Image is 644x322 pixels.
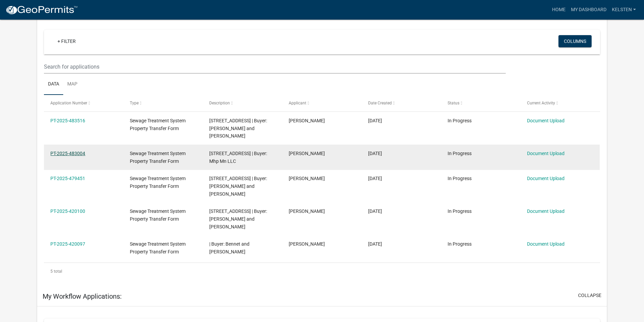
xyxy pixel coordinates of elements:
span: 204 EAST ST S | Buyer: Mhp Mn LLC [209,151,267,164]
a: Document Upload [527,151,565,156]
datatable-header-cell: Application Number [44,95,123,111]
a: My Dashboard [568,3,609,16]
a: Document Upload [527,176,565,181]
a: Document Upload [527,241,565,247]
span: Kelsey Stender [289,208,325,214]
datatable-header-cell: Date Created [362,95,441,111]
div: 5 total [44,263,600,280]
span: Sewage Treatment System Property Transfer Form [130,208,186,222]
span: Kelsey Stender [289,151,325,156]
datatable-header-cell: Applicant [282,95,362,111]
span: | Buyer: Bennet and Trisha Stich [209,241,249,254]
span: Kelsey Stender [289,118,325,123]
span: Sewage Treatment System Property Transfer Form [130,151,186,164]
span: Sewage Treatment System Property Transfer Form [130,176,186,189]
span: In Progress [448,151,472,156]
a: Document Upload [527,208,565,214]
span: Sewage Treatment System Property Transfer Form [130,118,186,131]
span: Date Created [368,101,392,105]
a: PT-2025-483004 [50,151,85,156]
a: PT-2025-420097 [50,241,85,247]
span: 09/23/2025 [368,151,382,156]
span: In Progress [448,241,472,247]
input: Search for applications [44,60,505,74]
span: Sewage Treatment System Property Transfer Form [130,241,186,254]
span: In Progress [448,118,472,123]
a: Map [63,74,81,95]
datatable-header-cell: Type [123,95,203,111]
span: 09/16/2025 [368,176,382,181]
span: 09/24/2025 [368,118,382,123]
a: Document Upload [527,118,565,123]
div: collapse [37,18,607,287]
span: Kelsey Stender [289,241,325,247]
span: In Progress [448,208,472,214]
span: 121 NORTH SHORE DR | Buyer: David Buck and Esther Buck [209,176,267,197]
a: + Filter [52,35,81,47]
button: collapse [578,292,601,299]
span: Type [130,101,139,105]
a: Home [549,3,568,16]
a: Kelsten [609,3,639,16]
span: 514 SUMMIT ST E | Buyer: Adria Budesca and Amy Herbranson [209,208,267,229]
a: Data [44,74,63,95]
span: Status [448,101,459,105]
span: Current Activity [527,101,555,105]
datatable-header-cell: Status [441,95,520,111]
datatable-header-cell: Current Activity [520,95,600,111]
datatable-header-cell: Description [203,95,282,111]
span: Application Number [50,101,87,105]
a: PT-2025-420100 [50,208,85,214]
span: Applicant [289,101,306,105]
span: 05/13/2025 [368,241,382,247]
span: Kelsey Stender [289,176,325,181]
span: Description [209,101,230,105]
span: 417 CO HWY 55 | Buyer: Barry Bailey and Carla Bailey [209,118,267,139]
button: Columns [558,35,592,47]
span: 05/13/2025 [368,208,382,214]
a: PT-2025-483516 [50,118,85,123]
a: PT-2025-479451 [50,176,85,181]
h5: My Workflow Applications: [43,292,122,300]
span: In Progress [448,176,472,181]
